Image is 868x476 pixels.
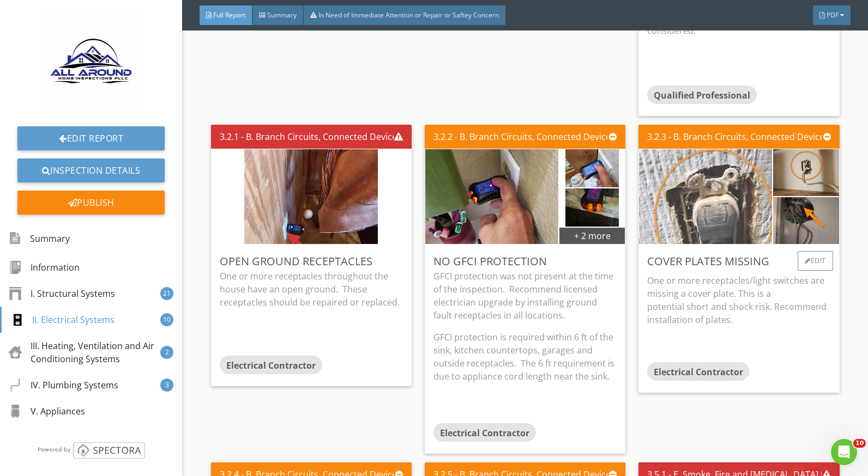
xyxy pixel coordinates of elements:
[853,439,866,448] span: 10
[17,126,165,150] a: Edit Report
[220,270,403,309] p: One or more receptacles throughout the house have an open ground. These receptacles should be rep...
[647,274,827,326] span: One or more receptacles/light switches are missing a cover plate. This is a potential short and s...
[226,359,316,371] span: Electrical Contractor
[318,10,499,20] span: In Need of Immediate Attention or Repair or Saftey Concern
[9,339,160,365] div: III. Heating, Ventilation and Air Conditioning Systems
[559,227,625,244] div: + 2 more
[36,442,147,459] img: powered_by_spectora_2.png
[9,405,85,418] div: V. Appliances
[647,130,821,143] div: 3.2.3 - B. Branch Circuits, Connected Devices, and Fixtures
[440,427,529,439] span: Electrical Contractor
[17,191,165,215] div: Publish
[647,253,830,270] div: Cover Plates Missing
[798,251,833,271] div: Edit
[9,287,115,300] div: I. Structural Systems
[565,121,619,216] img: photo.jpg
[17,158,165,182] a: Inspection Details
[827,10,839,20] span: PDF
[10,313,114,326] div: II. Electrical Systems
[160,379,173,392] div: 3
[773,114,839,231] img: photo.jpg
[160,346,173,359] div: 2
[220,253,403,270] div: Open ground receptacles
[433,270,617,322] p: GFCI protection was not present at the time of the inspection. Recommend licensed electrician upg...
[9,229,70,248] div: Summary
[39,9,143,113] img: ALL_AROUND_JPEG.jpg
[160,313,173,326] div: 10
[160,287,173,300] div: 21
[773,162,839,279] img: photo.jpg
[433,331,617,383] p: GFCI protection is required within 6 ft of the sink, kitchen countertops, garages and outside rec...
[220,130,394,143] div: 3.2.1 - B. Branch Circuits, Connected Devices, and Fixtures
[654,89,750,101] span: Qualified Professional
[267,10,297,20] span: Summary
[244,78,378,315] img: photo.jpg
[565,160,619,255] img: photo.jpg
[654,366,743,378] span: Electrical Contractor
[433,130,607,143] div: 3.2.2 - B. Branch Circuits, Connected Devices, and Fixtures
[433,253,617,270] div: No GFCI protection
[831,439,857,465] iframe: Intercom live chat
[639,78,773,315] img: photo.jpg
[9,261,80,274] div: Information
[213,10,245,20] span: Full Report
[9,379,118,392] div: IV. Plumbing Systems
[425,78,559,315] img: photo.jpg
